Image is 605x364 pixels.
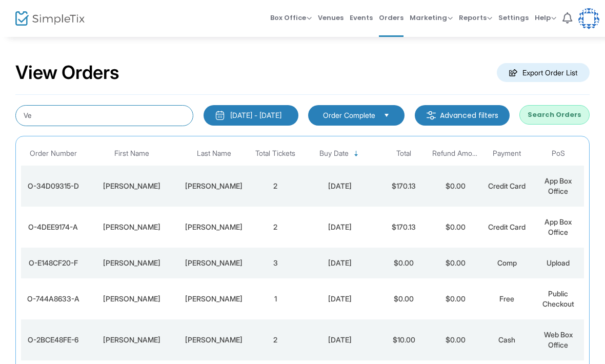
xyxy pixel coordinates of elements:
[552,149,565,158] span: PoS
[426,110,436,120] img: filter
[378,141,430,166] th: Total
[250,278,301,319] td: 1
[88,181,175,191] div: LIDIA
[304,181,375,191] div: 6/6/2025
[250,248,301,278] td: 3
[544,217,572,236] span: App Box Office
[378,319,430,360] td: $10.00
[352,150,360,158] span: Sortable
[230,110,281,120] div: [DATE] - [DATE]
[497,258,517,267] span: Comp
[180,258,247,268] div: Velasquez Rafael
[304,258,375,268] div: 12/5/2024
[430,278,481,319] td: $0.00
[197,149,231,158] span: Last Name
[544,330,573,349] span: Web Box Office
[15,105,193,126] input: Search by name, email, phone, order number, ip address, or last 4 digits of card
[430,166,481,207] td: $0.00
[488,223,526,231] span: Credit Card
[304,294,375,304] div: 11/13/2024
[459,13,492,23] span: Reports
[304,335,375,345] div: 11/9/2024
[15,62,119,84] h2: View Orders
[250,141,301,166] th: Total Tickets
[319,149,349,158] span: Buy Date
[24,222,83,232] div: O-4DEE9174-A
[318,5,344,31] span: Venues
[535,13,556,23] span: Help
[88,335,175,345] div: Olga
[378,248,430,278] td: $0.00
[24,294,83,304] div: O-744A8633-A
[270,13,312,23] span: Box Office
[24,335,83,345] div: O-2BCE48FE-6
[430,141,481,166] th: Refund Amount
[415,105,510,126] m-button: Advanced filters
[250,207,301,248] td: 2
[88,222,175,232] div: Maria L
[378,278,430,319] td: $0.00
[497,63,590,82] m-button: Export Order List
[180,222,247,232] div: Velasquez
[24,258,83,268] div: O-E148CF20-F
[114,149,149,158] span: First Name
[547,258,570,267] span: Upload
[378,207,430,248] td: $170.13
[323,110,375,120] span: Order Complete
[204,105,298,126] button: [DATE] - [DATE]
[24,181,83,191] div: O-34D09315-D
[499,294,514,303] span: Free
[180,294,247,304] div: Velasquez
[430,319,481,360] td: $0.00
[88,294,175,304] div: Juana Cecilia
[410,13,453,23] span: Marketing
[180,335,247,345] div: Velasquez
[378,166,430,207] td: $170.13
[498,335,515,344] span: Cash
[30,149,77,158] span: Order Number
[250,319,301,360] td: 2
[430,248,481,278] td: $0.00
[542,289,574,308] span: Public Checkout
[493,149,521,158] span: Payment
[379,5,404,31] span: Orders
[215,110,225,120] img: monthly
[180,181,247,191] div: VELASQUEZ RAFAEL
[379,110,394,121] button: Select
[88,258,175,268] div: Lidia
[350,5,373,31] span: Events
[544,176,572,195] span: App Box Office
[430,207,481,248] td: $0.00
[250,166,301,207] td: 2
[304,222,375,232] div: 2/2/2025
[519,105,590,125] button: Search Orders
[488,181,526,190] span: Credit Card
[498,5,529,31] span: Settings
